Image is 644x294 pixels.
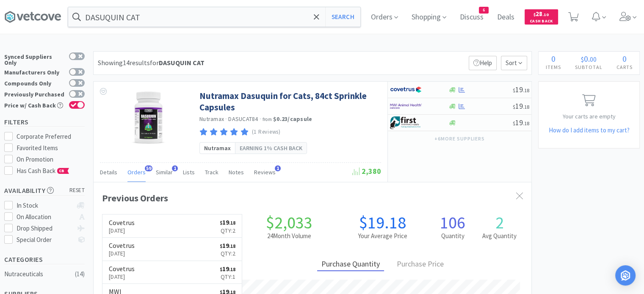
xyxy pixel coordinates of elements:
span: Track [205,168,218,176]
h4: Subtotal [568,63,609,71]
h2: Quantity [429,231,476,241]
h5: How do I add items to my cart? [539,125,639,135]
strong: $0.23 / capsule [273,115,312,123]
span: . 18 [229,243,235,249]
span: $ [513,120,515,126]
span: 0 [584,53,588,64]
span: DASUCAT84 [228,115,258,123]
h1: $19.18 [336,214,429,231]
span: Sort [501,56,527,70]
p: [DATE] [109,272,135,281]
span: . 10 [542,12,549,17]
span: Earning 1% Cash Back [240,143,302,153]
strong: DASUQUIN CAT [159,58,205,67]
span: 0 [551,53,556,64]
span: 28 [533,10,549,18]
span: Nutramax [204,143,231,153]
span: $ [581,55,584,63]
a: NutramaxEarning 1% Cash Back [199,142,307,154]
h5: Filters [4,117,85,127]
h6: Covetrus [109,242,135,249]
h6: Covetrus [109,265,135,272]
span: 19 [220,241,235,250]
span: 59 [145,165,152,171]
h1: 106 [429,214,476,231]
span: · [260,115,261,123]
a: Covetrus[DATE]$19.18Qty:2 [102,238,242,261]
span: from [263,116,272,122]
p: Help [469,56,497,70]
h5: Availability [4,186,85,195]
p: [DATE] [109,249,135,258]
h5: Categories [4,255,85,264]
p: Qty: 2 [220,226,235,235]
a: Discuss6 [456,14,487,21]
span: Details [100,168,117,176]
p: (1 Reviews) [252,128,281,137]
div: Manufacturers Only [4,68,65,75]
span: $ [513,104,515,110]
span: 19 [220,264,235,273]
div: Purchase Quantity [317,258,384,271]
span: 1 [172,165,178,171]
div: Nutraceuticals [4,269,73,279]
div: Favorited Items [17,143,85,153]
span: 00 [590,55,597,63]
div: Corporate Preferred [17,132,85,142]
button: +6more suppliers [430,133,489,145]
div: Price w/ Cash Back [4,101,65,108]
a: Covetrus[DATE]$19.18Qty:1 [102,261,242,284]
a: Deals [494,14,518,21]
span: 0 [622,53,627,64]
button: Search [325,7,360,27]
div: Compounds Only [4,79,65,86]
a: Nutramax [199,115,224,123]
div: In Stock [17,201,73,211]
h2: Your Average Price [336,231,429,241]
a: Covetrus[DATE]$19.18Qty:2 [102,214,242,238]
h6: Covetrus [109,219,135,226]
span: Reviews [254,168,276,176]
span: Similar [156,168,173,176]
h2: 24 Month Volume [242,231,336,241]
a: Nutramax Dasuquin for Cats, 84ct Sprinkle Capsules [199,90,379,113]
h1: 2 [476,214,523,231]
h4: Carts [609,63,639,71]
span: CB [58,168,66,173]
span: Notes [229,168,244,176]
div: Special Order [17,235,73,245]
p: Your carts are empty [539,112,639,121]
div: Open Intercom Messenger [615,265,636,286]
span: Orders [127,168,146,176]
div: . [568,55,609,63]
div: Previously Purchased [4,90,65,97]
span: Has Cash Back [17,167,69,175]
img: 67d67680309e4a0bb49a5ff0391dcc42_6.png [390,116,422,129]
span: . 18 [229,220,235,226]
span: 19 [513,118,529,127]
span: 2,380 [352,166,381,176]
h4: Items [539,63,568,71]
span: Lists [183,168,195,176]
span: $ [220,267,222,272]
h2: Avg Quantity [476,231,523,241]
span: 19 [513,85,529,94]
div: Showing 14 results [98,58,205,69]
div: ( 14 ) [75,269,85,279]
span: $ [220,243,222,249]
img: 77fca1acd8b6420a9015268ca798ef17_1.png [390,83,422,96]
p: Qty: 2 [220,249,235,258]
div: Purchase Price [392,258,448,271]
span: . 18 [523,104,529,110]
p: Qty: 1 [220,272,235,281]
div: On Allocation [17,212,73,222]
div: Drop Shipped [17,223,73,234]
span: Cash Back [530,19,553,25]
div: Previous Orders [102,191,523,206]
span: $ [220,220,222,226]
span: · [225,115,227,123]
img: f6b2451649754179b5b4e0c70c3f7cb0_2.png [390,100,422,113]
span: $ [533,12,536,17]
a: $28.10Cash Back [525,5,558,28]
span: for [150,58,205,67]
